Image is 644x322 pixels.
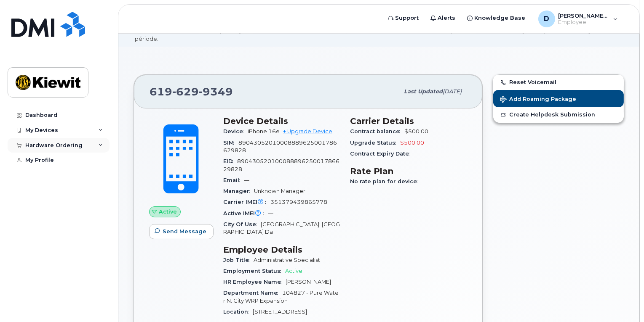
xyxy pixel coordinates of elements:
span: 351379439865778 [270,199,327,205]
span: Administrative Specialist [254,257,320,263]
span: [DATE] [443,88,462,95]
span: Unknown Manager [254,188,305,194]
span: 89043052010008889625001786629828 [223,140,337,153]
a: Support [382,10,425,26]
span: Send Message [163,227,206,235]
span: [GEOGRAPHIC_DATA]: [GEOGRAPHIC_DATA] Da [223,221,340,235]
span: Active [159,208,177,216]
span: Upgrade Status [350,140,401,146]
span: Contract balance [350,128,405,135]
span: $500.00 [405,128,429,135]
span: EID [223,158,237,164]
span: 619 [150,85,233,98]
h3: Carrier Details [350,116,468,126]
span: Carrier IMEI [223,199,270,205]
span: Active IMEI [223,210,268,216]
h3: Rate Plan [350,166,468,176]
span: $500.00 [401,140,425,146]
span: Last updated [404,88,443,95]
span: 89043052010008889625001786629828 [223,158,339,172]
span: — [268,210,273,216]
button: Reset Voicemail [493,75,624,90]
div: Danny.Andrade [532,11,624,27]
iframe: Messenger Launcher [607,285,638,316]
a: Knowledge Base [462,10,532,26]
h3: Employee Details [223,245,340,255]
span: SIM [223,140,238,146]
span: Location [223,309,253,315]
span: D [544,14,549,24]
a: + Upgrade Device [283,128,332,135]
a: Alerts [425,10,462,26]
button: Add Roaming Package [493,90,624,107]
span: Contract Expiry Date [350,150,414,157]
span: Employee [558,19,609,26]
span: iPhone 16e [248,128,280,135]
span: [STREET_ADDRESS] [253,309,307,315]
span: HR Employee Name [223,279,286,285]
span: Device [223,128,248,135]
span: [PERSON_NAME].[PERSON_NAME] [558,12,609,19]
span: Add Roaming Package [500,96,576,104]
button: Send Message [149,224,214,239]
span: Manager [223,188,254,194]
span: Department Name [223,290,282,296]
span: Alerts [438,14,456,22]
span: Email [223,177,244,183]
h3: Device Details [223,116,340,126]
span: 629 [172,85,199,98]
span: Support [395,14,419,22]
span: Employment Status [223,268,285,274]
span: [PERSON_NAME] [286,279,331,285]
span: 9349 [199,85,233,98]
span: — [244,177,249,183]
span: Job Title [223,257,254,263]
span: No rate plan for device [350,178,422,185]
span: 104827 - Pure Water N. City WRP Expansion [223,290,339,304]
span: City Of Use [223,221,261,227]
span: Knowledge Base [475,14,526,22]
a: Create Helpdesk Submission [493,107,624,122]
span: Active [285,268,302,274]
